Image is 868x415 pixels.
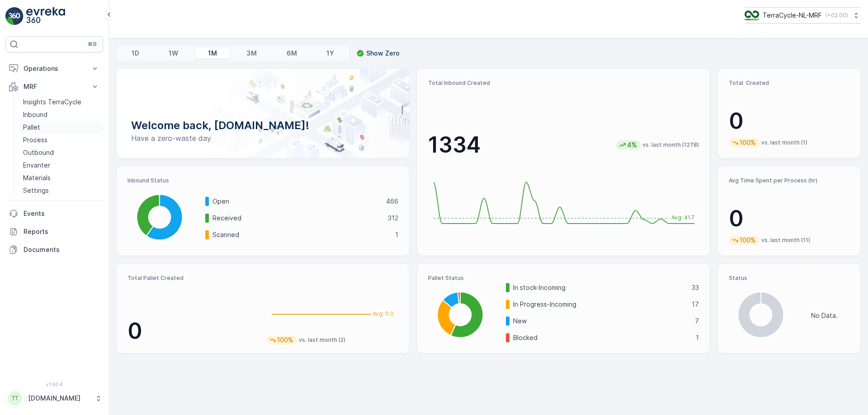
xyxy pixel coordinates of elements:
p: 17 [692,300,699,309]
p: Documents [24,245,99,254]
p: 100% [276,336,294,345]
p: 1 [696,333,699,342]
p: 312 [388,214,398,223]
p: Total Created [729,79,849,87]
p: Blocked [513,333,690,342]
button: Operations [5,60,103,78]
p: 4% [626,140,638,149]
p: Materials [23,173,51,182]
a: Materials [19,172,103,184]
p: Events [24,209,99,218]
p: Process [23,135,47,145]
p: Scanned [212,230,389,239]
p: New [513,317,689,326]
p: Total Pallet Created [127,275,259,282]
p: Inbound [23,110,47,119]
a: Inbound [19,108,103,121]
p: MRF [24,82,85,91]
a: Reports [5,223,103,241]
p: Received [212,214,382,223]
p: Envanter [23,161,50,170]
p: vs. last month (2) [299,336,345,344]
p: 1W [169,49,178,58]
p: TerraCycle-NL-MRF [763,11,822,20]
p: vs. last month (1) [761,139,807,146]
p: 100% [739,138,757,147]
p: 0 [729,205,849,232]
p: In stock-Incoming [513,283,686,292]
p: Outbound [23,148,54,157]
img: TC_v739CUj.png [745,10,759,20]
a: Documents [5,241,103,259]
p: 6M [287,49,297,58]
p: No Data. [811,311,838,320]
a: Insights TerraCycle [19,96,103,108]
img: logo [5,7,24,25]
p: Operations [24,64,85,73]
p: 1Y [326,49,334,58]
p: Inbound Status [127,177,398,184]
p: Pallet [23,123,40,132]
p: ⌘B [88,41,97,48]
p: vs. last month (11) [761,237,810,244]
p: Total Inbound Created [428,79,699,87]
button: MRF [5,78,103,96]
a: Process [19,134,103,146]
p: 0 [729,107,849,135]
img: logo_light-DOdMpM7g.png [26,7,65,25]
p: 3M [246,49,257,58]
a: Envanter [19,159,103,172]
p: Settings [23,186,49,195]
p: 33 [692,283,699,292]
div: TT [8,391,22,406]
button: TT[DOMAIN_NAME] [5,389,103,408]
span: v 1.50.4 [5,382,103,387]
p: 7 [695,317,699,326]
p: Pallet Status [428,275,699,282]
p: 1 [395,230,398,239]
a: Pallet [19,121,103,134]
p: Insights TerraCycle [23,98,81,107]
p: Avg Time Spent per Process (hr) [729,177,849,184]
button: TerraCycle-NL-MRF(+02:00) [745,7,861,23]
p: Reports [24,227,99,236]
p: ( +02:00 ) [826,12,848,19]
p: [DOMAIN_NAME] [28,394,90,403]
p: 100% [739,236,757,245]
p: In Progress-Incoming [513,300,686,309]
a: Outbound [19,146,103,159]
p: 1M [208,49,217,58]
a: Events [5,205,103,223]
p: 1D [132,49,139,58]
p: Welcome back, [DOMAIN_NAME]! [131,118,395,133]
p: Show Zero [366,49,400,58]
p: Have a zero-waste day [131,133,395,144]
p: 1334 [428,131,481,159]
p: 0 [127,317,259,345]
a: Settings [19,184,103,197]
p: Status [729,275,849,282]
p: Open [212,197,380,206]
p: 466 [386,197,398,206]
p: vs. last month (1278) [642,141,699,149]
